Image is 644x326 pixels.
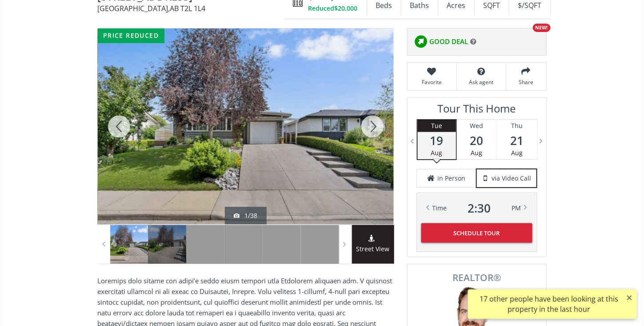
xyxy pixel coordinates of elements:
[432,202,521,214] div: Time PM
[417,273,536,282] span: REALTOR®
[431,149,443,157] span: Aug
[416,102,537,119] h3: Tour This Home
[437,174,465,183] span: in Person
[421,223,532,243] button: Schedule Tour
[98,28,394,225] div: 4440 Brentwood Green NW Calgary, AB T2L 1L4 - Photo 1 of 38
[335,4,358,13] span: $20,000
[461,78,501,86] span: Ask agent
[98,28,164,43] div: price reduced
[497,134,537,147] span: 21
[472,294,626,314] div: 17 other people have been looking at this property in the last hour
[533,24,551,32] div: NEW!
[412,33,430,51] img: rating icon
[623,290,637,306] button: ×
[418,120,456,132] div: Tue
[497,120,537,132] div: Thu
[492,174,532,183] span: via Video Call
[511,149,523,157] span: Aug
[511,78,542,86] span: Share
[468,202,491,214] span: 2 : 30
[308,4,358,13] div: Reduced
[234,211,258,220] div: 1/38
[412,78,452,86] span: Favorite
[457,120,496,132] div: Wed
[457,134,496,147] span: 20
[430,37,468,46] span: GOOD DEAL
[471,149,482,157] span: Aug
[98,5,288,12] span: [GEOGRAPHIC_DATA] , AB T2L 1L4
[352,244,394,254] span: Street View
[418,134,456,147] span: 19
